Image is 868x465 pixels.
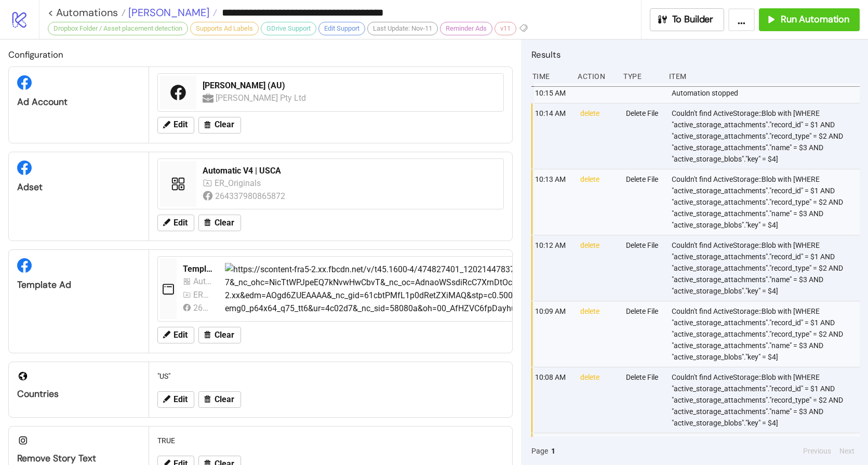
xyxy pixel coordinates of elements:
[440,22,492,35] div: Reminder Ads
[215,190,287,203] div: 264337980865872
[17,96,140,108] div: Ad Account
[17,388,140,400] div: Countries
[534,83,572,103] div: 10:15 AM
[8,48,513,61] h2: Configuration
[800,445,834,457] button: Previous
[173,218,188,228] span: Edit
[183,263,217,275] div: Template USCA
[625,367,663,433] div: Delete File
[531,67,570,86] div: Time
[367,22,438,35] div: Last Update: Nov-11
[261,22,316,35] div: GDrive Support
[728,8,755,31] button: ...
[836,445,858,457] button: Next
[198,327,241,343] button: Clear
[668,67,860,86] div: Item
[671,235,862,301] div: Couldn't find ActiveStorage::Blob with [WHERE "active_storage_attachments"."record_id" = $1 AND "...
[531,445,548,457] span: Page
[579,103,618,169] div: delete
[193,301,212,314] div: 264337980865872
[216,91,308,104] div: [PERSON_NAME] Pty Ltd
[153,431,508,450] div: TRUE
[534,367,572,433] div: 10:08 AM
[215,330,234,340] span: Clear
[190,22,259,35] div: Supports Ad Labels
[203,165,497,177] div: Automatic V4 | USCA
[672,14,714,25] span: To Builder
[671,169,862,235] div: Couldn't find ActiveStorage::Blob with [WHERE "active_storage_attachments"."record_id" = $1 AND "...
[198,391,241,408] button: Clear
[203,80,497,91] div: [PERSON_NAME] (AU)
[318,22,365,35] div: Edit Support
[534,103,572,169] div: 10:14 AM
[17,279,140,291] div: Template Ad
[579,235,618,301] div: delete
[126,6,209,19] span: [PERSON_NAME]
[671,367,862,433] div: Couldn't find ActiveStorage::Blob with [WHERE "active_storage_attachments"."record_id" = $1 AND "...
[215,177,263,190] div: ER_Originals
[495,22,516,35] div: v11
[531,48,860,61] h2: Results
[198,117,241,134] button: Clear
[579,301,618,367] div: delete
[215,120,234,129] span: Clear
[671,83,862,103] div: Automation stopped
[759,8,860,31] button: Run Automation
[17,453,140,464] div: Remove Story Text
[650,8,725,31] button: To Builder
[193,288,212,301] div: ER_Originals
[534,235,572,301] div: 10:12 AM
[126,7,217,18] a: [PERSON_NAME]
[153,366,508,386] div: "US"
[781,14,849,25] span: Run Automation
[157,391,194,408] button: Edit
[671,301,862,367] div: Couldn't find ActiveStorage::Blob with [WHERE "active_storage_attachments"."record_id" = $1 AND "...
[173,120,188,129] span: Edit
[48,7,126,18] a: < Automations
[671,103,862,169] div: Couldn't find ActiveStorage::Blob with [WHERE "active_storage_attachments"."record_id" = $1 AND "...
[173,395,188,404] span: Edit
[625,301,663,367] div: Delete File
[157,215,194,231] button: Edit
[157,327,194,343] button: Edit
[579,169,618,235] div: delete
[157,117,194,134] button: Edit
[548,445,558,457] button: 1
[534,169,572,235] div: 10:13 AM
[215,218,234,228] span: Clear
[173,330,188,340] span: Edit
[577,67,615,86] div: Action
[193,275,212,288] div: Automatic V1 | USCA
[534,301,572,367] div: 10:09 AM
[625,103,663,169] div: Delete File
[625,235,663,301] div: Delete File
[622,67,661,86] div: Type
[579,367,618,433] div: delete
[198,215,241,231] button: Clear
[48,22,188,35] div: Dropbox Folder / Asset placement detection
[17,181,140,193] div: Adset
[625,169,663,235] div: Delete File
[215,395,234,404] span: Clear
